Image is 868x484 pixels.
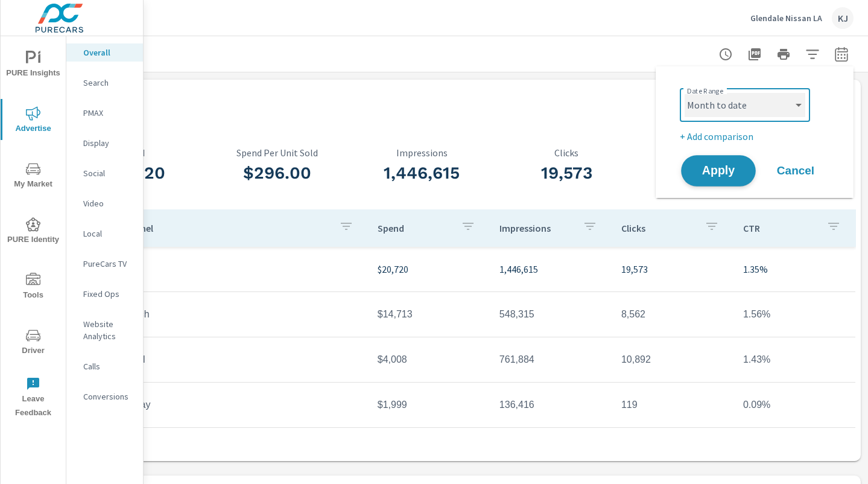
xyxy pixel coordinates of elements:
div: Display [66,134,143,152]
div: Video [66,194,143,212]
p: Search [83,77,133,89]
div: Conversions [66,387,143,406]
p: Conversions [83,390,133,403]
p: Impressions [499,222,573,234]
div: Social [66,164,143,182]
span: Tools [4,273,62,302]
h3: $296.00 [204,163,349,183]
span: Cancel [771,165,820,176]
button: "Export Report to PDF" [743,42,767,66]
p: PureCars TV [83,258,133,270]
span: Driver [4,328,62,358]
p: Calls [83,360,133,372]
h3: 1,446,615 [349,163,494,183]
span: PURE Insights [4,51,62,80]
p: Spend Per Unit Sold [204,147,349,158]
p: Website Analytics [83,318,133,342]
p: Social [83,167,133,179]
div: Calls [66,357,143,375]
p: 1,446,615 [499,262,602,276]
p: Glendale Nissan LA [750,13,822,24]
h3: 19,573 [494,163,639,183]
p: 19,573 [621,262,724,276]
td: 761,884 [490,345,612,375]
div: nav menu [1,36,66,425]
p: Clicks [621,222,695,234]
td: 1.43% [733,345,855,375]
div: Local [66,224,143,243]
span: Apply [694,165,743,177]
span: My Market [4,162,62,191]
span: Leave Feedback [4,377,62,420]
p: Overall [83,46,133,59]
td: 1.56% [733,299,855,330]
p: PMAX [83,107,133,119]
td: 548,315 [490,299,612,330]
div: Website Analytics [66,315,143,345]
p: Video [83,197,133,209]
td: $14,713 [368,299,490,330]
button: Apply [681,155,756,186]
p: Spend [378,222,451,234]
p: Channel [119,222,329,234]
p: CTR [639,147,784,158]
div: KJ [832,7,854,29]
td: $4,008 [368,345,490,375]
td: Display [109,390,368,420]
td: 119 [612,390,733,420]
p: $20,720 [378,262,480,276]
div: PMAX [66,104,143,122]
button: Cancel [759,156,832,186]
td: 136,416 [490,390,612,420]
td: Social [109,345,368,375]
td: $1,999 [368,390,490,420]
td: 8,562 [612,299,733,330]
p: 1.35% [743,262,846,276]
span: PURE Identity [4,217,62,247]
span: Advertise [4,106,62,136]
td: 0.09% [733,390,855,420]
p: Impressions [349,147,494,158]
p: Clicks [494,147,639,158]
p: CTR [743,222,817,234]
div: PureCars TV [66,255,143,273]
h3: 1.35% [639,163,784,183]
div: Fixed Ops [66,285,143,303]
p: Local [83,228,133,240]
p: + Add comparison [680,129,834,144]
div: Search [66,74,143,92]
div: Overall [66,43,143,62]
td: Search [109,299,368,330]
p: Display [83,137,133,149]
p: Fixed Ops [83,288,133,300]
td: 10,892 [612,345,733,375]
